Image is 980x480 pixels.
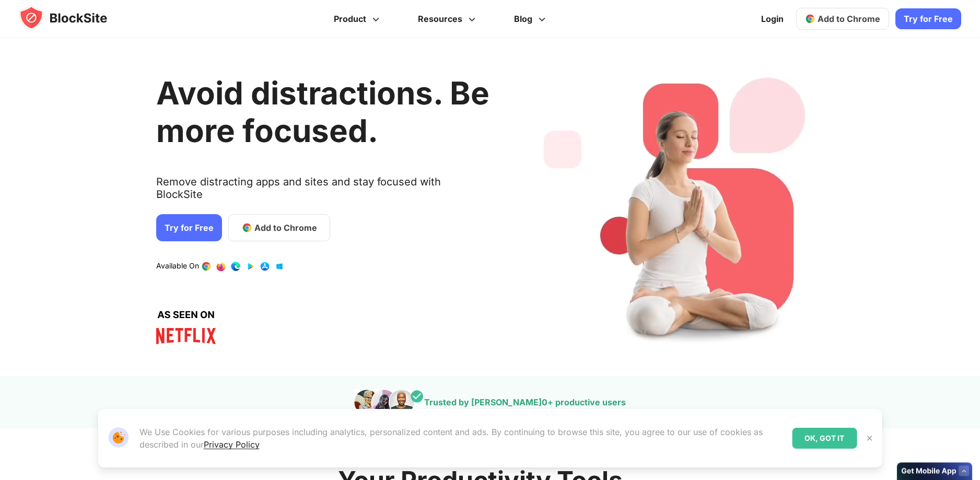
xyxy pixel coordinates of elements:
a: Privacy Policy [204,439,260,450]
button: Close [862,431,876,445]
img: blocksite-icon.5d769676.svg [19,5,127,30]
a: Try for Free [156,214,222,241]
a: Add to Chrome [228,214,330,241]
span: Add to Chrome [818,14,880,24]
span: Add to Chrome [254,221,317,234]
a: Add to Chrome [796,8,889,30]
p: We Use Cookies for various purposes including analytics, personalized content and ads. By continu... [139,426,784,451]
img: pepole images [354,389,424,415]
h1: Avoid distractions. Be more focused. [156,74,489,149]
text: Available On [156,261,199,272]
text: Remove distracting apps and sites and stay focused with BlockSite [156,175,489,209]
img: Close [865,434,873,442]
a: Try for Free [895,8,961,29]
div: OK, GOT IT [792,428,857,449]
a: Login [755,6,790,31]
img: chrome-icon.svg [805,14,815,24]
